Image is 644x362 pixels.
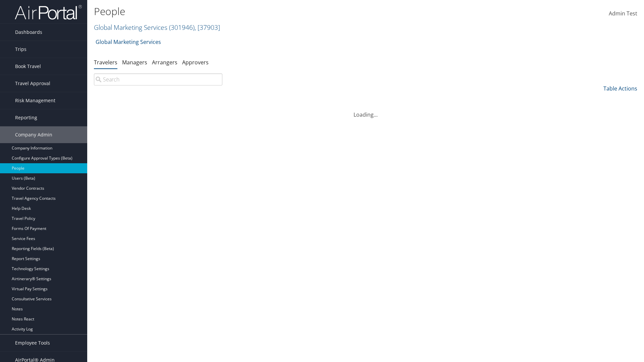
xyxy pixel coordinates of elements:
h1: People [94,4,456,18]
a: Global Marketing Services [94,23,220,32]
span: ( 301946 ) [169,23,195,32]
span: , [ 37903 ] [195,23,220,32]
a: Global Marketing Services [96,35,161,49]
span: Risk Management [15,92,55,109]
a: Travelers [94,59,117,66]
a: Managers [122,59,147,66]
input: Search [94,73,222,85]
a: Approvers [182,59,209,66]
span: Trips [15,41,26,58]
img: airportal-logo.png [15,4,82,20]
span: Book Travel [15,58,41,75]
a: Arrangers [152,59,177,66]
span: Employee Tools [15,335,50,351]
div: Loading... [94,103,637,119]
span: Company Admin [15,126,52,143]
a: Admin Test [609,3,637,24]
span: Dashboards [15,24,42,41]
span: Reporting [15,109,37,126]
a: Table Actions [603,85,637,92]
span: Admin Test [609,10,637,17]
span: Travel Approval [15,75,50,92]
